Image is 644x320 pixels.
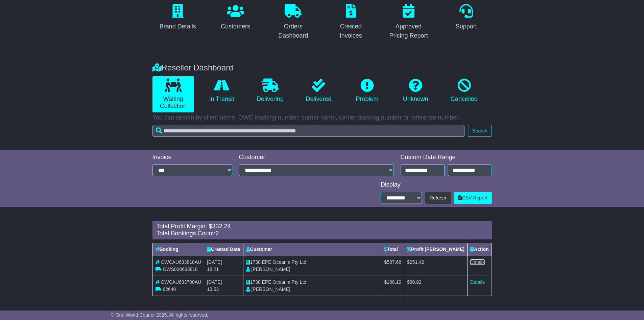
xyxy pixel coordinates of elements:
span: 587.68 [387,259,401,265]
a: CSV Report [454,192,492,204]
span: 13:53 [207,286,219,292]
div: Total Bookings Count: [157,230,488,237]
a: In Transit [201,76,242,105]
td: $ [404,256,468,276]
span: 251.42 [410,259,424,265]
span: 18:21 [207,266,219,272]
span: 1738 [250,259,261,265]
div: Customer [239,154,394,161]
p: You can search by client name, OWC tracking number, carrier name, carrier tracking number or refe... [152,114,492,122]
span: 188.19 [387,279,401,285]
span: OWS000633818 [163,266,198,272]
td: $ [404,276,468,296]
a: Waiting Collection [152,76,194,112]
div: Customers [221,22,250,31]
span: 1738 [250,279,261,285]
span: 62640 [163,286,176,292]
div: Custom Date Range [401,154,492,161]
div: Support [456,22,477,31]
span: EPE Oceania Pty Ltd [262,279,307,285]
span: EPE Oceania Pty Ltd [262,259,307,265]
th: Customer [243,243,381,256]
div: Reseller Dashboard [149,63,495,73]
th: Total [381,243,404,256]
span: © One World Courier 2025. All rights reserved. [111,312,209,318]
span: 80.82 [410,279,422,285]
span: 332.24 [212,223,231,230]
span: [DATE] [207,279,222,285]
a: Cancelled [443,76,485,105]
a: Problem [346,76,388,105]
a: Created Invoices [326,2,377,43]
th: Action [467,243,492,256]
div: Display [381,181,492,189]
a: Details [470,279,485,285]
td: $ [381,276,404,296]
div: Brand Details [160,22,196,31]
a: Unknown [395,76,436,105]
a: Delivered [298,76,339,105]
a: Details [470,259,485,265]
button: Search [468,125,492,137]
span: [PERSON_NAME] [251,286,290,292]
button: Refresh [425,192,451,204]
span: OWCAU633700AU [161,279,201,285]
span: 2 [216,230,219,237]
a: Orders Dashboard [268,2,319,43]
a: Brand Details [155,2,200,34]
span: [PERSON_NAME] [251,266,290,272]
div: Approved Pricing Report [387,22,430,40]
span: OWCAU633818AU [161,259,201,265]
a: Support [451,2,481,34]
th: Created Date [204,243,243,256]
th: Profit [PERSON_NAME] [404,243,468,256]
a: Delivering [249,76,291,105]
th: Booking [152,243,204,256]
div: Total Profit Margin: $ [157,223,488,230]
div: Created Invoices [330,22,372,40]
a: Approved Pricing Report [383,2,434,43]
a: Customers [216,2,255,34]
div: Invoice [152,154,232,161]
td: $ [381,256,404,276]
span: [DATE] [207,259,222,265]
div: Orders Dashboard [272,22,314,40]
